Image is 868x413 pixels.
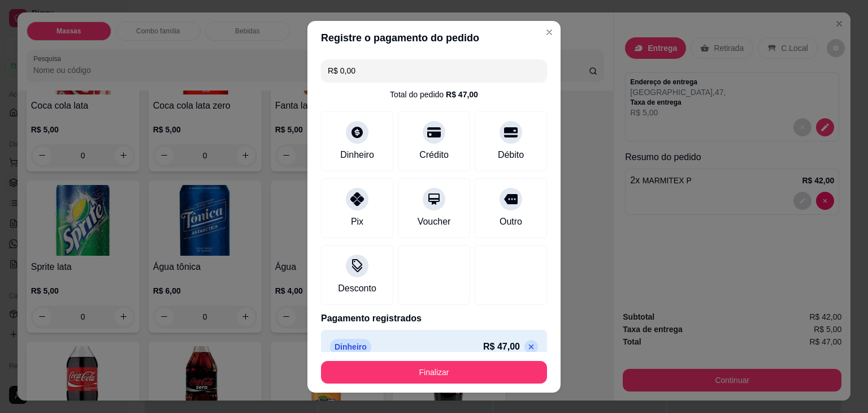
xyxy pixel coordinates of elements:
div: Total do pedido [390,89,478,100]
p: Dinheiro [330,339,371,355]
div: Dinheiro [340,148,374,162]
header: Registre o pagamento do pedido [307,21,561,55]
div: Outro [500,215,522,229]
input: Ex.: hambúrguer de cordeiro [328,59,540,82]
div: Voucher [418,215,451,229]
div: Desconto [338,282,376,295]
button: Close [540,23,558,41]
div: Débito [498,148,524,162]
div: Crédito [419,148,449,162]
p: Pagamento registrados [321,312,547,325]
p: R$ 47,00 [483,340,520,354]
div: R$ 47,00 [446,89,478,100]
button: Finalizar [321,361,547,384]
div: Pix [351,215,363,229]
